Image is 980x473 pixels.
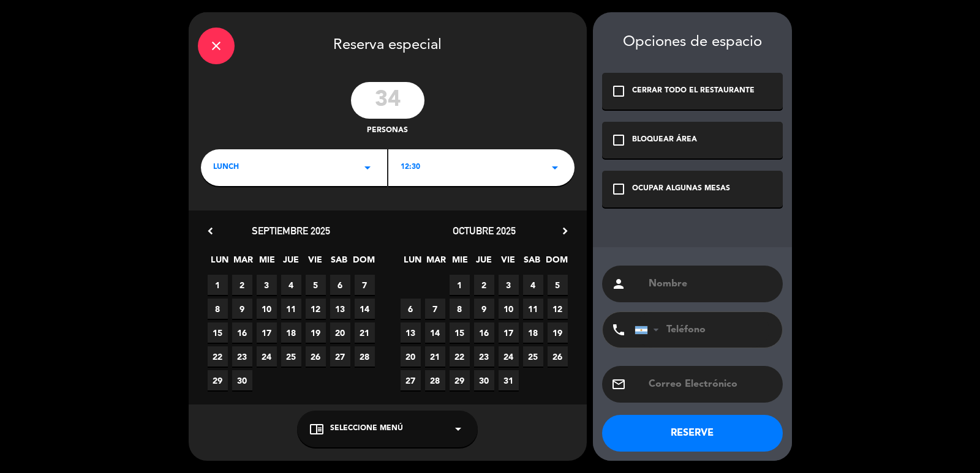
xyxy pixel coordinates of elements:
[546,253,566,273] span: DOM
[208,322,228,343] span: 15
[632,134,697,146] div: BLOQUEAR ÁREA
[232,322,252,343] span: 16
[232,299,252,319] span: 9
[208,299,228,319] span: 8
[208,346,228,367] span: 22
[402,253,423,273] span: LUN
[204,225,217,237] i: chevron_left
[213,162,239,174] span: lunch
[450,275,470,295] span: 1
[329,253,349,273] span: SAB
[355,322,375,343] span: 21
[499,322,519,343] span: 17
[401,346,421,367] span: 20
[189,12,587,76] div: Reserva especial
[523,299,543,319] span: 11
[450,299,470,319] span: 8
[257,253,277,273] span: MIE
[401,370,421,390] span: 27
[548,322,568,343] span: 19
[450,370,470,390] span: 29
[474,275,494,295] span: 2
[498,253,518,273] span: VIE
[257,346,277,367] span: 24
[523,322,543,343] span: 18
[360,160,375,175] i: arrow_drop_down
[451,422,466,436] i: arrow_drop_down
[330,423,403,435] span: Seleccione Menú
[281,299,301,319] span: 11
[305,253,325,273] span: VIE
[522,253,542,273] span: SAB
[499,299,519,319] span: 10
[602,34,783,51] div: Opciones de espacio
[306,299,326,319] span: 12
[499,275,519,295] span: 3
[611,182,626,196] i: check_box_outline_blank
[309,422,324,436] i: chrome_reader_mode
[233,253,254,273] span: MAR
[611,377,626,392] i: email
[474,370,494,390] span: 30
[367,125,408,137] span: personas
[425,322,445,343] span: 14
[611,277,626,291] i: person
[611,133,626,147] i: check_box_outline_blank
[209,39,224,53] i: close
[257,275,277,295] span: 3
[425,299,445,319] span: 7
[474,322,494,343] span: 16
[306,275,326,295] span: 5
[548,160,562,175] i: arrow_drop_down
[523,346,543,367] span: 25
[602,415,783,452] button: RESERVE
[353,253,373,273] span: DOM
[401,162,420,174] span: 12:30
[232,275,252,295] span: 2
[232,370,252,390] span: 30
[523,275,543,295] span: 4
[548,299,568,319] span: 12
[474,253,494,273] span: JUE
[548,275,568,295] span: 5
[453,225,516,237] span: octubre 2025
[281,322,301,343] span: 18
[257,299,277,319] span: 10
[425,346,445,367] span: 21
[208,370,228,390] span: 29
[281,253,301,273] span: JUE
[635,313,663,347] div: Argentina: +54
[252,225,330,237] span: septiembre 2025
[474,299,494,319] span: 9
[632,183,730,195] div: OCUPAR ALGUNAS MESAS
[499,370,519,390] span: 31
[647,275,774,292] input: Nombre
[351,82,424,119] input: 0
[401,299,421,319] span: 6
[306,322,326,343] span: 19
[208,275,228,295] span: 1
[330,275,350,295] span: 6
[499,346,519,367] span: 24
[450,346,470,367] span: 22
[425,370,445,390] span: 28
[281,275,301,295] span: 4
[635,312,769,348] input: Teléfono
[450,322,470,343] span: 15
[450,253,470,273] span: MIE
[330,322,350,343] span: 20
[330,346,350,367] span: 27
[330,299,350,319] span: 13
[355,346,375,367] span: 28
[257,322,277,343] span: 17
[401,322,421,343] span: 13
[559,225,571,237] i: chevron_right
[426,253,447,273] span: MAR
[611,84,626,99] i: check_box_outline_blank
[632,85,755,97] div: CERRAR TODO EL RESTAURANTE
[474,346,494,367] span: 23
[647,376,774,393] input: Correo Electrónico
[355,275,375,295] span: 7
[355,299,375,319] span: 14
[281,346,301,367] span: 25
